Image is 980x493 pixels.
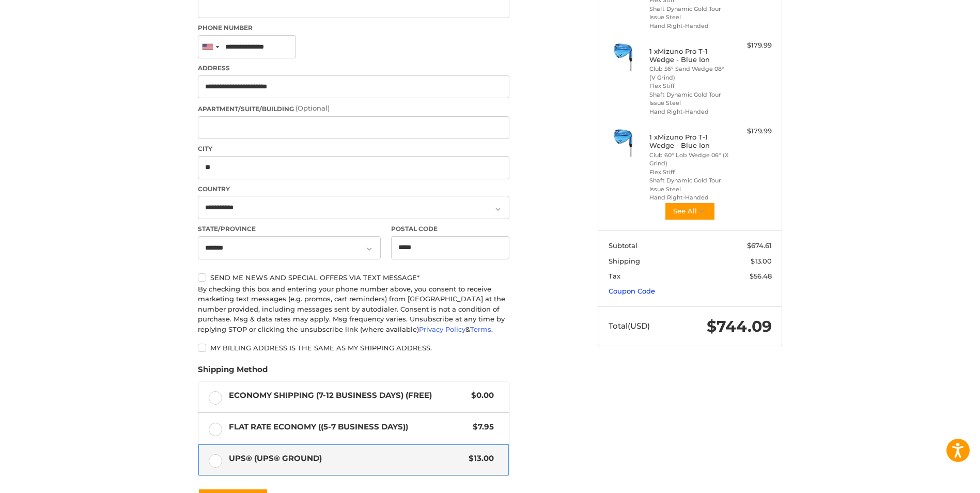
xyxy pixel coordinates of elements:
[609,287,655,295] a: Coupon Code
[649,107,728,116] li: Hand Right-Handed
[229,390,466,402] span: Economy Shipping (7-12 Business Days) (Free)
[466,390,494,402] span: $0.00
[649,90,728,107] li: Shaft Dynamic Gold Tour Issue Steel
[463,453,494,465] span: $13.00
[649,82,728,90] li: Flex Stiff
[391,224,510,234] label: Postal Code
[198,273,509,282] label: Send me news and special offers via text message*
[649,47,728,64] h4: 1 x Mizuno Pro T-1 Wedge - Blue Ion
[470,325,491,333] a: Terms
[468,421,494,433] span: $7.95
[649,65,728,82] li: Club 56° Sand Wedge 08° (V Grind)
[198,36,222,58] div: United States: +1
[198,144,509,153] label: City
[198,344,509,352] label: My billing address is the same as my shipping address.
[609,321,650,331] span: Total (USD)
[198,364,268,380] legend: Shipping Method
[649,168,728,177] li: Flex Stiff
[751,257,772,265] span: $13.00
[649,193,728,202] li: Hand Right-Handed
[707,317,772,336] span: $744.09
[664,202,715,221] button: See All
[198,284,509,335] div: By checking this box and entering your phone number above, you consent to receive marketing text ...
[198,103,509,114] label: Apartment/Suite/Building
[419,325,465,333] a: Privacy Policy
[609,257,640,265] span: Shipping
[609,272,620,280] span: Tax
[229,453,464,465] span: UPS® (UPS® Ground)
[198,224,381,234] label: State/Province
[198,184,509,194] label: Country
[609,241,637,250] span: Subtotal
[649,151,728,168] li: Club 60° Lob Wedge 06° (X Grind)
[649,5,728,22] li: Shaft Dynamic Gold Tour Issue Steel
[731,40,772,51] div: $179.99
[229,421,468,433] span: Flat Rate Economy ((5-7 Business Days))
[198,23,509,33] label: Phone Number
[649,176,728,193] li: Shaft Dynamic Gold Tour Issue Steel
[295,104,330,112] small: (Optional)
[731,126,772,136] div: $179.99
[198,64,509,73] label: Address
[750,272,772,280] span: $56.48
[649,22,728,30] li: Hand Right-Handed
[649,133,728,150] h4: 1 x Mizuno Pro T-1 Wedge - Blue Ion
[747,241,772,250] span: $674.61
